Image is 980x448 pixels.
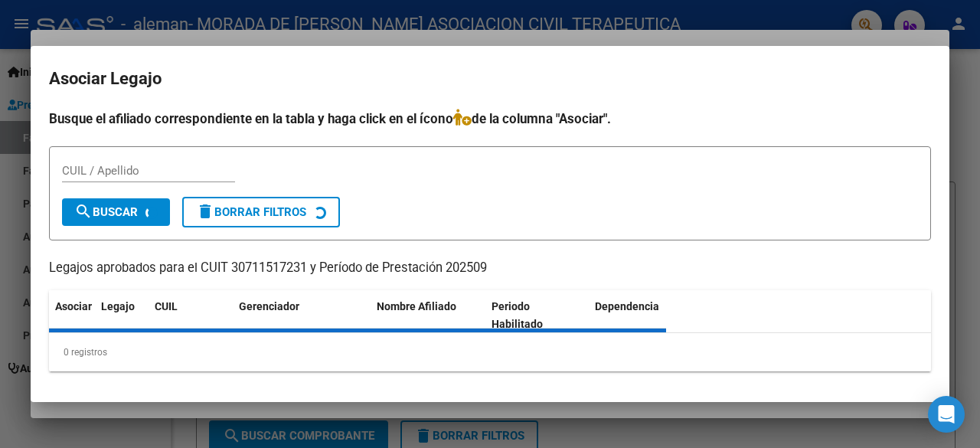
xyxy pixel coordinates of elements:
[49,64,931,93] h2: Asociar Legajo
[49,333,931,371] div: 0 registros
[239,300,299,312] span: Gerenciador
[55,300,92,312] span: Asociar
[233,290,371,341] datatable-header-cell: Gerenciador
[928,396,965,433] div: Open Intercom Messenger
[182,197,340,227] button: Borrar Filtros
[49,259,931,278] p: Legajos aprobados para el CUIT 30711517231 y Período de Prestación 202509
[155,300,178,312] span: CUIL
[485,290,589,341] datatable-header-cell: Periodo Habilitado
[95,290,149,341] datatable-header-cell: Legajo
[49,109,931,129] h4: Busque el afiliado correspondiente en la tabla y haga click en el ícono de la columna "Asociar".
[196,202,214,221] mat-icon: delete
[377,300,456,312] span: Nombre Afiliado
[595,300,659,312] span: Dependencia
[589,290,704,341] datatable-header-cell: Dependencia
[74,202,93,221] mat-icon: search
[196,205,306,219] span: Borrar Filtros
[371,290,485,341] datatable-header-cell: Nombre Afiliado
[101,300,135,312] span: Legajo
[149,290,233,341] datatable-header-cell: CUIL
[74,205,138,219] span: Buscar
[62,198,170,226] button: Buscar
[49,290,95,341] datatable-header-cell: Asociar
[492,300,543,330] span: Periodo Habilitado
